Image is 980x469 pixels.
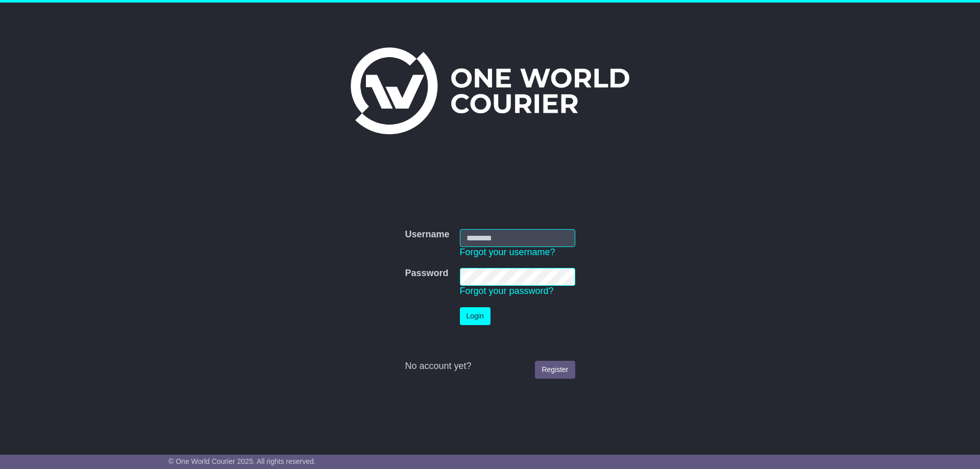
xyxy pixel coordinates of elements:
label: Username [405,229,449,240]
img: One World [351,47,629,134]
div: No account yet? [405,361,575,372]
span: © One World Courier 2025. All rights reserved. [168,457,316,465]
label: Password [405,268,448,279]
button: Login [460,307,491,325]
a: Register [535,361,575,379]
a: Forgot your username? [460,247,555,257]
a: Forgot your password? [460,286,554,296]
